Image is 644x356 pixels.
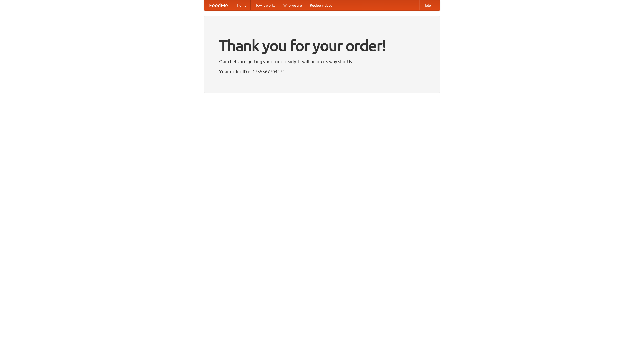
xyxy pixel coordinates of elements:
h1: Thank you for your order! [219,33,425,58]
a: Help [419,0,435,10]
p: Our chefs are getting your food ready. It will be on its way shortly. [219,58,425,65]
a: Who we are [279,0,306,10]
a: How it works [251,0,279,10]
a: Recipe videos [306,0,336,10]
p: Your order ID is 1755367704471. [219,68,425,75]
a: Home [233,0,251,10]
a: FoodMe [204,0,233,10]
